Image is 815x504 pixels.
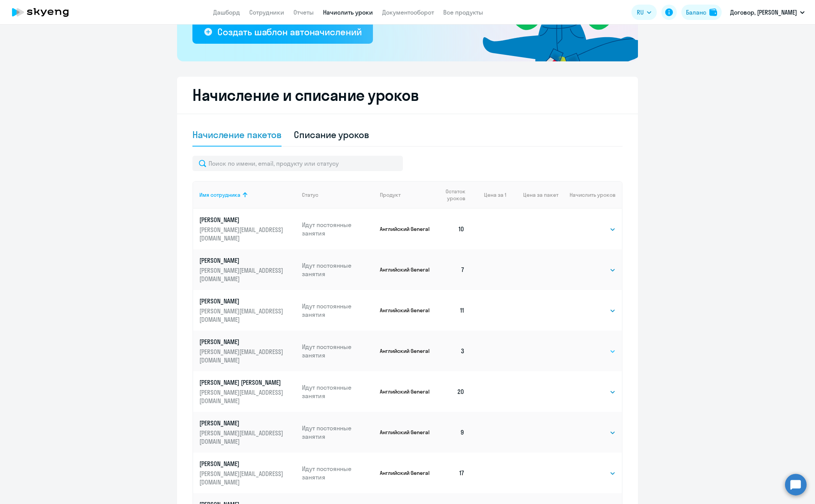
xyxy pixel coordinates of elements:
[199,338,296,364] a: [PERSON_NAME][PERSON_NAME][EMAIL_ADDRESS][DOMAIN_NAME]
[443,8,483,16] a: Все продукты
[199,266,285,283] p: [PERSON_NAME][EMAIL_ADDRESS][DOMAIN_NAME]
[199,338,285,346] p: [PERSON_NAME]
[302,302,374,319] p: Идут постоянные занятия
[681,5,722,20] button: Балансbalance
[380,191,401,198] div: Продукт
[686,8,706,17] div: Баланс
[192,21,373,44] button: Создать шаблон автоначислений
[302,343,374,359] p: Идут постоянные занятия
[730,8,797,17] p: Договор, [PERSON_NAME]
[382,8,434,16] a: Документооборот
[380,191,432,198] div: Продукт
[199,348,285,364] p: [PERSON_NAME][EMAIL_ADDRESS][DOMAIN_NAME]
[199,256,296,283] a: [PERSON_NAME][PERSON_NAME][EMAIL_ADDRESS][DOMAIN_NAME]
[294,128,369,141] div: Списание уроков
[199,378,296,405] a: [PERSON_NAME] [PERSON_NAME][PERSON_NAME][EMAIL_ADDRESS][DOMAIN_NAME]
[249,8,284,16] a: Сотрудники
[199,378,285,387] p: [PERSON_NAME] [PERSON_NAME]
[199,429,285,446] p: [PERSON_NAME][EMAIL_ADDRESS][DOMAIN_NAME]
[302,261,374,278] p: Идут постоянные занятия
[380,266,432,273] p: Английский General
[506,181,558,209] th: Цена за пакет
[380,226,432,232] p: Английский General
[432,249,471,290] td: 7
[199,297,285,305] p: [PERSON_NAME]
[380,429,432,436] p: Английский General
[726,3,808,21] button: Договор, [PERSON_NAME]
[213,8,240,16] a: Дашборд
[199,419,285,427] p: [PERSON_NAME]
[199,460,296,486] a: [PERSON_NAME][PERSON_NAME][EMAIL_ADDRESS][DOMAIN_NAME]
[199,216,296,242] a: [PERSON_NAME][PERSON_NAME][EMAIL_ADDRESS][DOMAIN_NAME]
[302,383,374,400] p: Идут постоянные занятия
[199,460,285,468] p: [PERSON_NAME]
[192,128,282,141] div: Начисление пакетов
[380,348,432,354] p: Английский General
[471,181,506,209] th: Цена за 1
[438,188,471,202] div: Остаток уроков
[432,453,471,493] td: 17
[302,424,374,441] p: Идут постоянные занятия
[217,26,361,38] div: Создать шаблон автоначислений
[432,371,471,412] td: 20
[293,8,314,16] a: Отчеты
[380,388,432,395] p: Английский General
[432,412,471,453] td: 9
[199,388,285,405] p: [PERSON_NAME][EMAIL_ADDRESS][DOMAIN_NAME]
[199,216,285,224] p: [PERSON_NAME]
[380,469,432,476] p: Английский General
[192,86,623,104] h2: Начисление и списание уроков
[302,464,374,481] p: Идут постоянные занятия
[192,156,403,171] input: Поиск по имени, email, продукту или статусу
[199,469,285,486] p: [PERSON_NAME][EMAIL_ADDRESS][DOMAIN_NAME]
[432,209,471,249] td: 10
[199,191,240,198] div: Имя сотрудника
[302,221,374,237] p: Идут постоянные занятия
[323,8,373,16] a: Начислить уроки
[199,256,285,265] p: [PERSON_NAME]
[432,290,471,331] td: 11
[199,226,285,242] p: [PERSON_NAME][EMAIL_ADDRESS][DOMAIN_NAME]
[199,297,296,324] a: [PERSON_NAME][PERSON_NAME][EMAIL_ADDRESS][DOMAIN_NAME]
[637,8,644,17] span: RU
[302,191,318,198] div: Статус
[380,307,432,314] p: Английский General
[631,5,657,20] button: RU
[558,181,622,209] th: Начислить уроков
[199,419,296,446] a: [PERSON_NAME][PERSON_NAME][EMAIL_ADDRESS][DOMAIN_NAME]
[432,331,471,371] td: 3
[199,307,285,324] p: [PERSON_NAME][EMAIL_ADDRESS][DOMAIN_NAME]
[302,191,374,198] div: Статус
[709,8,717,16] img: balance
[199,191,296,198] div: Имя сотрудника
[438,188,465,202] span: Остаток уроков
